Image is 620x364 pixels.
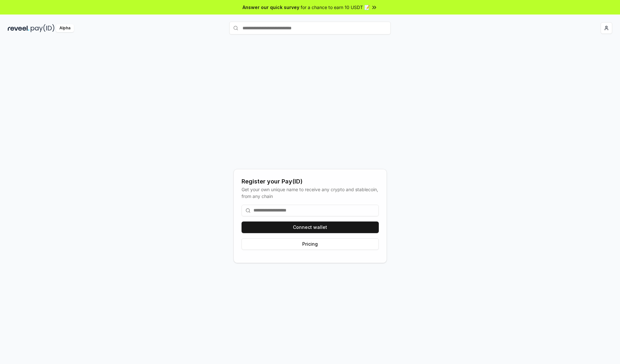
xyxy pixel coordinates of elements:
button: Connect wallet [242,221,379,233]
span: Answer our quick survey [243,4,299,11]
div: Alpha [56,24,74,32]
div: Register your Pay(ID) [242,177,379,186]
img: pay_id [31,24,55,32]
img: reveel_dark [8,24,29,32]
div: Get your own unique name to receive any crypto and stablecoin, from any chain [242,186,379,200]
span: for a chance to earn 10 USDT 📝 [301,4,370,11]
button: Pricing [242,238,379,250]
